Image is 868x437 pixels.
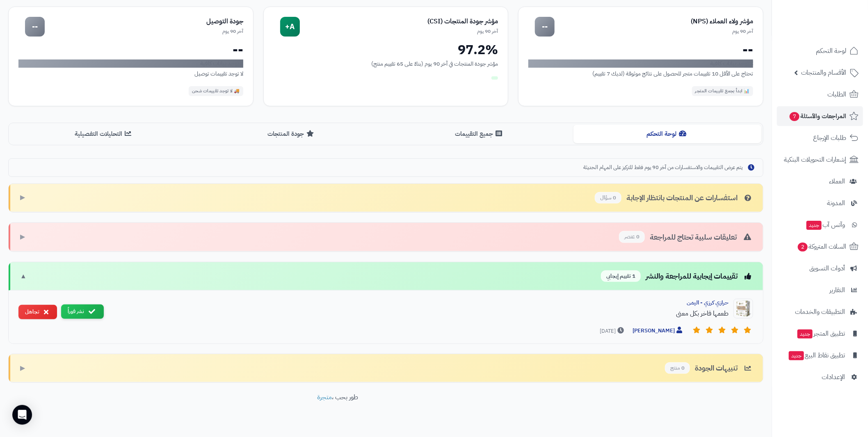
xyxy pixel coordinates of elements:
[777,280,863,300] a: التقارير
[789,351,804,360] span: جديد
[18,69,243,78] div: لا توجد تقييمات توصيل
[777,345,863,365] a: تطبيق نقاط البيعجديد
[806,219,845,231] span: وآتس آب
[777,85,863,104] a: الطلبات
[198,125,386,143] button: جودة المنتجات
[806,221,822,230] span: جديد
[777,215,863,235] a: وآتس آبجديد
[829,284,845,296] span: التقارير
[274,43,498,56] div: 97.2%
[619,231,753,243] div: تعليقات سلبية تحتاج للمراجعة
[10,125,198,143] button: التحليلات التفصيلية
[18,43,243,56] div: --
[110,309,729,318] div: طعمها فاخر بكل معنى
[777,106,863,126] a: المراجعات والأسئلة7
[280,17,300,37] div: A+
[692,86,753,96] div: 📊 ابدأ بجمع تقييمات المتجر
[20,364,25,373] span: ▶
[274,59,498,68] div: مؤشر جودة المنتجات في آخر 90 يوم (بناءً على 65 تقييم منتج)
[300,17,498,26] div: مؤشر جودة المنتجات (CSI)
[797,241,846,252] span: السلات المتروكة
[797,242,808,252] span: 2
[665,362,690,374] span: 0 منتج
[816,45,846,57] span: لوحة التحكم
[633,327,684,335] span: [PERSON_NAME]
[829,176,845,187] span: العملاء
[777,367,863,387] a: الإعدادات
[595,192,621,204] span: 0 سؤال
[583,164,742,172] span: يتم عرض التقييمات والاستفسارات من آخر 90 يوم فقط للتركيز على المهام الحديثة
[600,327,626,335] span: [DATE]
[555,17,753,26] div: مؤشر ولاء العملاء (NPS)
[386,125,574,143] button: جميع التقييمات
[777,259,863,278] a: أدوات التسويق
[812,6,860,23] img: logo-2.png
[601,270,641,282] span: 1 تقييم إيجابي
[317,392,332,402] a: متجرة
[809,263,845,274] span: أدوات التسويق
[110,299,729,307] div: حرازي كرزي - اليمن
[300,28,498,35] div: آخر 90 يوم
[18,305,57,319] button: تجاهل
[777,193,863,213] a: المدونة
[573,125,761,143] button: لوحة التحكم
[12,405,32,425] div: Open Intercom Messenger
[795,306,845,318] span: التطبيقات والخدمات
[777,128,863,148] a: طلبات الإرجاع
[45,17,243,26] div: جودة التوصيل
[777,302,863,322] a: التطبيقات والخدمات
[18,59,243,68] div: لا توجد بيانات كافية
[555,28,753,35] div: آخر 90 يوم
[665,362,753,374] div: تنبيهات الجودة
[733,299,753,318] img: Product
[784,154,846,165] span: إشعارات التحويلات البنكية
[528,69,753,78] div: تحتاج على الأقل 10 تقييمات متجر للحصول على نتائج موثوقة (لديك 7 تقييم)
[827,89,846,100] span: الطلبات
[827,197,845,209] span: المدونة
[20,272,27,281] span: ▼
[528,43,753,56] div: --
[777,237,863,256] a: السلات المتروكة2
[45,28,243,35] div: آخر 90 يوم
[777,41,863,61] a: لوحة التحكم
[788,350,845,361] span: تطبيق نقاط البيع
[528,59,753,68] div: لا توجد بيانات كافية
[535,17,555,37] div: --
[777,150,863,169] a: إشعارات التحويلات البنكية
[20,232,25,242] span: ▶
[25,17,45,37] div: --
[20,193,25,202] span: ▶
[189,86,243,96] div: 🚚 لا توجد تقييمات شحن
[797,329,813,339] span: جديد
[797,328,845,339] span: تطبيق المتجر
[801,67,846,78] span: الأقسام والمنتجات
[595,192,753,204] div: استفسارات عن المنتجات بانتظار الإجابة
[777,172,863,191] a: العملاء
[61,304,104,319] button: نشر فوراً
[789,110,846,122] span: المراجعات والأسئلة
[601,270,753,282] div: تقييمات إيجابية للمراجعة والنشر
[822,371,845,383] span: الإعدادات
[789,112,800,121] span: 7
[813,132,846,144] span: طلبات الإرجاع
[619,231,645,243] span: 0 عنصر
[777,324,863,343] a: تطبيق المتجرجديد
